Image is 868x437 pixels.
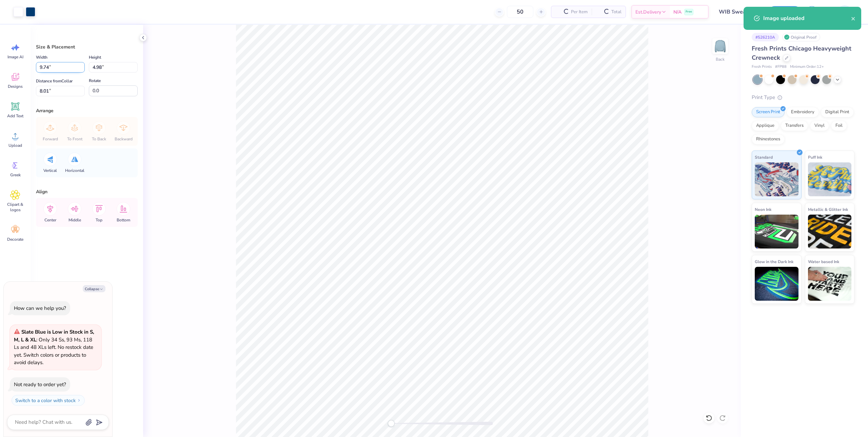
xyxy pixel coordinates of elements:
img: Switch to a color with stock [77,398,81,402]
div: Image uploaded [763,14,851,22]
img: Glow in the Dark Ink [755,267,798,301]
div: Applique [752,121,779,131]
div: # 526210A [752,33,779,41]
span: Greek [10,172,21,178]
div: How can we help you? [14,305,66,312]
div: Screen Print [752,107,785,117]
img: Metallic & Glitter Ink [808,215,852,249]
label: Width [36,53,47,61]
button: close [851,14,856,22]
div: Digital Print [821,107,854,117]
span: Center [44,217,56,223]
img: Puff Ink [808,162,852,196]
div: Transfers [781,121,808,131]
span: Upload [8,143,22,148]
span: Standard [755,154,773,161]
span: # FP88 [775,64,787,70]
span: Decorate [7,237,23,242]
span: Fresh Prints Chicago Heavyweight Crewneck [752,44,851,62]
div: Size & Placement [36,43,138,51]
button: Collapse [83,285,105,292]
input: – – [507,6,533,18]
span: Glow in the Dark Ink [755,258,793,265]
div: Back [716,56,725,62]
label: Height [89,53,101,61]
img: Standard [755,162,798,196]
span: Vertical [43,168,57,173]
span: Water based Ink [808,258,839,265]
div: Original Proof [782,33,820,41]
img: Neon Ink [755,215,798,249]
span: Designs [8,84,23,89]
span: Neon Ink [755,206,771,213]
span: Top [96,217,102,223]
span: N/A [673,8,682,16]
img: Back [713,39,727,53]
span: Est. Delivery [635,8,661,16]
span: Minimum Order: 12 + [790,64,824,70]
div: Not ready to order yet? [14,381,66,388]
div: Align [36,188,138,195]
span: Total [611,8,622,16]
span: Horizontal [65,168,84,173]
input: Untitled Design [714,5,764,19]
span: Add Text [7,113,23,119]
strong: Slate Blue is Low in Stock in S, M, L & XL [14,329,94,343]
span: Free [686,9,692,14]
span: Bottom [117,217,130,223]
span: : Only 34 Ss, 93 Ms, 118 Ls and 48 XLs left. No restock date yet. Switch colors or products to av... [14,329,94,366]
div: Accessibility label [388,420,395,427]
span: Clipart & logos [4,202,26,213]
img: Rio Cabojoc [838,5,851,19]
span: Image AI [7,54,23,60]
div: Print Type [752,94,854,101]
span: Fresh Prints [752,64,772,70]
img: Water based Ink [808,267,852,301]
button: Switch to a color with stock [12,395,85,406]
span: Per Item [571,8,588,16]
label: Rotate [89,77,101,85]
a: RC [826,5,854,19]
div: Embroidery [787,107,819,117]
div: Foil [831,121,847,131]
span: Middle [68,217,81,223]
span: Metallic & Glitter Ink [808,206,848,213]
label: Distance from Collar [36,77,73,85]
div: Vinyl [810,121,829,131]
div: Arrange [36,107,138,114]
span: Puff Ink [808,154,822,161]
div: Rhinestones [752,134,785,144]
